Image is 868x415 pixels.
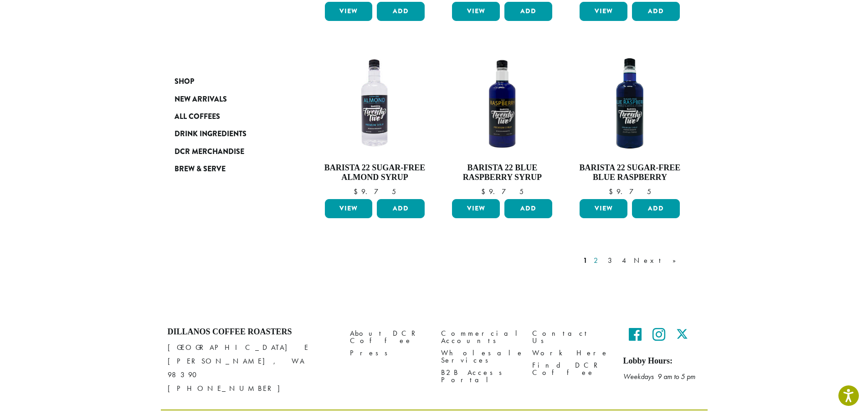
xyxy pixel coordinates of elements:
[532,327,610,347] a: Contact Us
[632,2,680,21] button: Add
[577,51,682,156] img: SF-BLUE-RASPBERRY-e1715970249262.png
[632,255,684,266] a: Next »
[175,125,284,143] a: Drink Ingredients
[632,199,680,218] button: Add
[450,163,555,183] h4: Barista 22 Blue Raspberry Syrup
[592,255,603,266] a: 2
[325,2,373,21] a: View
[441,327,519,347] a: Commercial Accounts
[175,76,194,87] span: Shop
[322,51,427,156] img: B22-SF-ALMOND-300x300.png
[325,199,373,218] a: View
[450,51,555,156] img: B22-Blue-Raspberry-1200x-300x300.png
[606,255,617,266] a: 3
[377,199,425,218] button: Add
[175,108,284,125] a: All Coffees
[175,160,284,178] a: Brew & Serve
[577,163,682,183] h4: Barista 22 Sugar-Free Blue Raspberry
[577,51,682,195] a: Barista 22 Sugar-Free Blue Raspberry $9.75
[175,128,247,140] span: Drink Ingredients
[623,356,701,366] h5: Lobby Hours:
[452,2,500,21] a: View
[354,187,396,196] bdi: 9.75
[609,187,651,196] bdi: 9.75
[175,143,284,160] a: DCR Merchandise
[532,359,610,379] a: Find DCR Coffee
[175,73,284,90] a: Shop
[581,255,589,266] a: 1
[168,327,336,337] h4: Dillanos Coffee Roasters
[609,187,616,196] span: $
[481,187,489,196] span: $
[452,199,500,218] a: View
[623,372,695,381] em: Weekdays 9 am to 5 pm
[175,164,226,175] span: Brew & Serve
[377,2,425,21] button: Add
[350,327,427,347] a: About DCR Coffee
[504,2,552,21] button: Add
[175,111,220,123] span: All Coffees
[450,51,555,195] a: Barista 22 Blue Raspberry Syrup $9.75
[175,94,227,105] span: New Arrivals
[580,199,627,218] a: View
[354,187,361,196] span: $
[350,347,427,359] a: Press
[175,146,244,158] span: DCR Merchandise
[323,163,427,183] h4: Barista 22 Sugar-Free Almond Syrup
[441,347,519,366] a: Wholesale Services
[620,255,629,266] a: 4
[323,51,427,195] a: Barista 22 Sugar-Free Almond Syrup $9.75
[580,2,627,21] a: View
[441,366,519,386] a: B2B Access Portal
[504,199,552,218] button: Add
[481,187,524,196] bdi: 9.75
[168,341,336,395] p: [GEOGRAPHIC_DATA] E [PERSON_NAME], WA 98390 [PHONE_NUMBER]
[532,347,610,359] a: Work Here
[175,90,284,108] a: New Arrivals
